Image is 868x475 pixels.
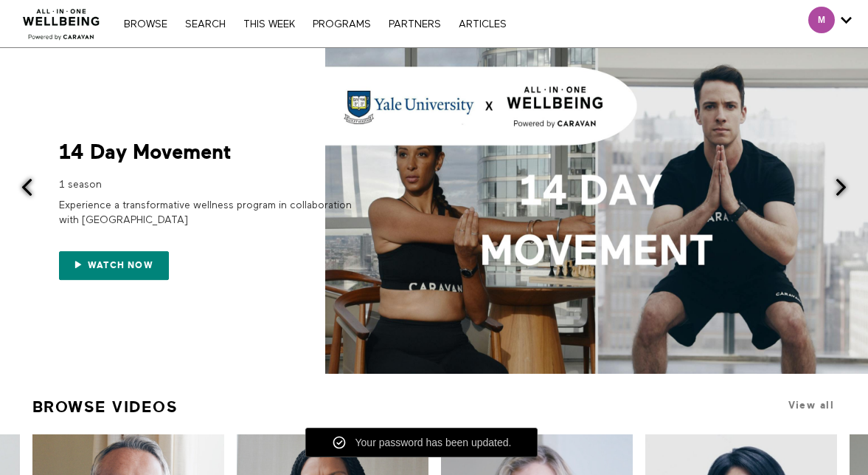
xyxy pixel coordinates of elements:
a: View all [788,400,834,411]
a: PARTNERS [381,19,448,30]
a: PROGRAMS [305,19,378,30]
nav: Primary [117,16,513,31]
a: Browse [117,19,175,30]
a: Browse Videos [32,392,178,423]
a: THIS WEEK [236,19,302,30]
img: check-mark [332,435,347,450]
a: ARTICLES [451,19,514,30]
div: Your password has been updated. [347,435,512,450]
a: Search [178,19,233,30]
